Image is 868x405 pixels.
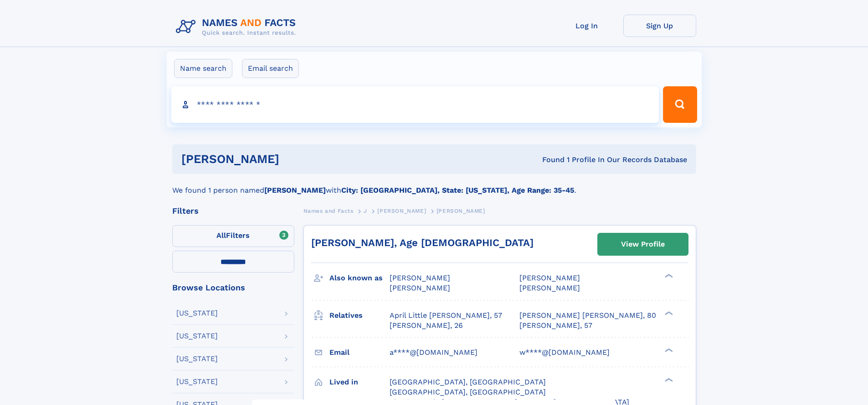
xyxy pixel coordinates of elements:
[663,273,673,279] div: ❯
[390,388,546,396] span: [GEOGRAPHIC_DATA], [GEOGRAPHIC_DATA]
[329,374,390,390] h3: Lived in
[172,207,294,215] div: Filters
[519,274,580,282] span: [PERSON_NAME]
[242,59,299,78] label: Email search
[181,153,411,165] h1: [PERSON_NAME]
[172,225,294,247] label: Filters
[172,174,696,196] div: We found 1 person named with .
[329,345,390,360] h3: Email
[303,205,354,216] a: Names and Facts
[329,270,390,286] h3: Also known as
[390,321,463,331] a: [PERSON_NAME], 26
[663,310,673,316] div: ❯
[377,208,426,214] span: [PERSON_NAME]
[216,231,226,240] span: All
[390,378,546,386] span: [GEOGRAPHIC_DATA], [GEOGRAPHIC_DATA]
[663,377,673,383] div: ❯
[663,347,673,353] div: ❯
[390,310,502,321] a: April Little [PERSON_NAME], 57
[663,86,697,123] button: Search Button
[176,310,218,317] div: [US_STATE]
[437,208,485,214] span: [PERSON_NAME]
[174,59,232,78] label: Name search
[364,205,367,216] a: J
[341,186,574,195] b: City: [GEOGRAPHIC_DATA], State: [US_STATE], Age Range: 35-45
[390,284,450,292] span: [PERSON_NAME]
[176,332,218,340] div: [US_STATE]
[621,234,665,255] div: View Profile
[519,321,592,331] a: [PERSON_NAME], 57
[171,86,659,123] input: search input
[519,310,656,321] a: [PERSON_NAME] [PERSON_NAME], 80
[377,205,426,216] a: [PERSON_NAME]
[550,15,623,37] a: Log In
[390,274,450,282] span: [PERSON_NAME]
[264,186,326,195] b: [PERSON_NAME]
[176,355,218,363] div: [US_STATE]
[364,208,367,214] span: J
[172,284,294,292] div: Browse Locations
[598,233,688,255] a: View Profile
[176,378,218,385] div: [US_STATE]
[329,308,390,323] h3: Relatives
[172,15,303,39] img: Logo Names and Facts
[311,237,534,248] a: [PERSON_NAME], Age [DEMOGRAPHIC_DATA]
[411,155,687,165] div: Found 1 Profile In Our Records Database
[519,284,580,292] span: [PERSON_NAME]
[623,15,696,37] a: Sign Up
